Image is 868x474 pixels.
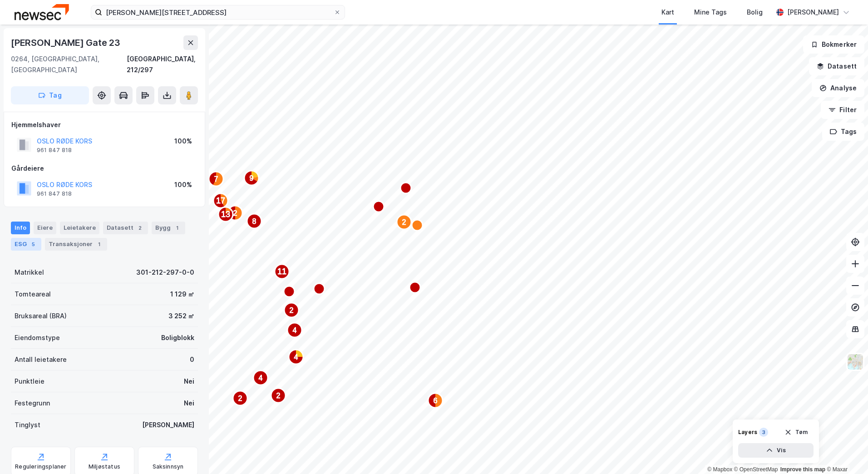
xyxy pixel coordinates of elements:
[34,222,56,234] div: Eiere
[89,463,120,470] div: Miljøstatus
[174,136,192,147] div: 100%
[275,264,289,279] div: Map marker
[174,179,192,190] div: 100%
[823,430,868,474] div: Kontrollprogram for chat
[290,306,294,314] text: 2
[221,210,230,219] text: 13
[809,57,864,75] button: Datasett
[412,220,423,231] div: Map marker
[11,222,30,234] div: Info
[294,353,298,361] text: 4
[209,172,223,186] div: Map marker
[184,398,194,409] div: Nei
[271,388,286,403] div: Map marker
[142,420,194,430] div: [PERSON_NAME]
[136,267,194,278] div: 301-212-297-0-0
[780,466,825,473] a: Improve this map
[15,463,66,470] div: Reguleringsplaner
[287,323,302,337] div: Map marker
[60,222,99,234] div: Leietakere
[428,393,443,408] div: Map marker
[823,430,868,474] iframe: Chat Widget
[11,86,89,104] button: Tag
[238,395,242,402] text: 2
[253,370,268,385] div: Map marker
[738,443,814,458] button: Vis
[218,207,233,222] div: Map marker
[250,174,254,182] text: 9
[734,466,778,473] a: OpenStreetMap
[152,222,185,234] div: Bygg
[184,376,194,387] div: Nei
[284,286,295,297] div: Map marker
[400,183,411,193] div: Map marker
[747,7,763,18] div: Bolig
[15,4,69,20] img: newsec-logo.f6e21ccffca1b3a03d2d.png
[247,214,261,228] div: Map marker
[11,238,41,251] div: ESG
[244,171,259,185] div: Map marker
[37,190,72,197] div: 961 847 818
[293,326,297,334] text: 4
[694,7,727,18] div: Mine Tags
[821,101,864,119] button: Filter
[661,7,674,18] div: Kart
[397,215,411,229] div: Map marker
[135,223,144,232] div: 2
[402,218,406,226] text: 2
[161,332,194,343] div: Boligblokk
[434,397,438,405] text: 6
[409,282,420,293] div: Map marker
[738,429,757,436] div: Layers
[314,283,325,294] div: Map marker
[15,420,40,430] div: Tinglyst
[45,238,107,251] div: Transaksjoner
[707,466,732,473] a: Mapbox
[822,123,864,141] button: Tags
[15,311,67,321] div: Bruksareal (BRA)
[37,147,72,154] div: 961 847 818
[373,201,384,212] div: Map marker
[803,35,864,54] button: Bokmerker
[153,463,184,470] div: Saksinnsyn
[11,35,122,50] div: [PERSON_NAME] Gate 23
[103,222,148,234] div: Datasett
[259,374,263,382] text: 4
[289,350,303,364] div: Map marker
[15,376,44,387] div: Punktleie
[127,54,198,75] div: [GEOGRAPHIC_DATA], 212/297
[190,354,194,365] div: 0
[173,223,182,232] div: 1
[233,391,247,405] div: Map marker
[15,267,44,278] div: Matrikkel
[252,217,256,225] text: 8
[276,392,281,400] text: 2
[11,54,127,75] div: 0264, [GEOGRAPHIC_DATA], [GEOGRAPHIC_DATA]
[94,240,104,249] div: 1
[812,79,864,97] button: Analyse
[228,206,242,220] div: Map marker
[216,196,225,205] text: 17
[233,209,237,217] text: 2
[284,303,299,317] div: Map marker
[759,428,768,437] div: 3
[168,311,194,321] div: 3 252 ㎡
[11,119,197,130] div: Hjemmelshaver
[29,240,38,249] div: 5
[214,175,218,183] text: 7
[779,425,814,439] button: Tøm
[102,5,334,19] input: Søk på adresse, matrikkel, gårdeiere, leietakere eller personer
[15,398,50,409] div: Festegrunn
[11,163,197,174] div: Gårdeiere
[277,267,286,276] text: 11
[15,289,51,300] div: Tomteareal
[15,354,67,365] div: Antall leietakere
[170,289,194,300] div: 1 129 ㎡
[213,193,228,208] div: Map marker
[787,7,839,18] div: [PERSON_NAME]
[847,353,864,370] img: Z
[15,332,60,343] div: Eiendomstype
